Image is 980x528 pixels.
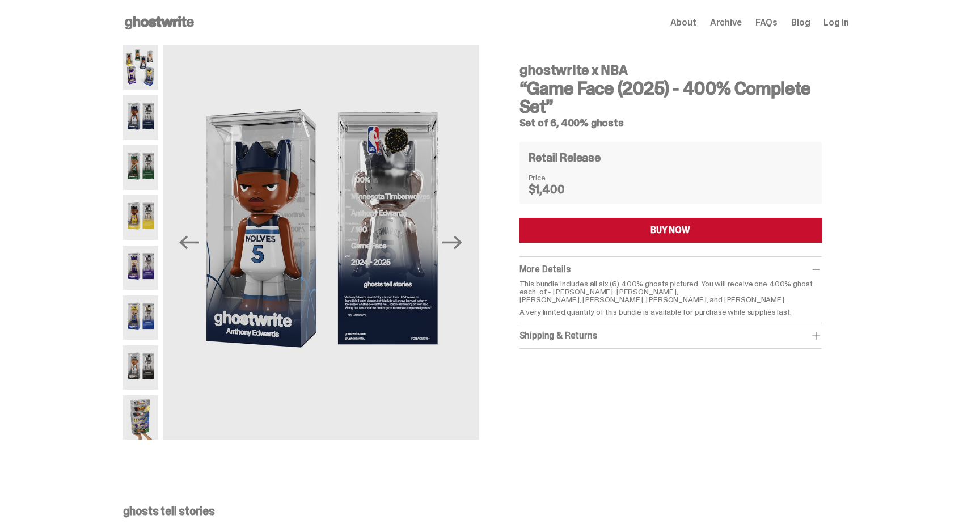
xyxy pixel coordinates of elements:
[519,64,822,77] h4: ghostwrite x NBA
[519,308,822,316] p: A very limited quantity of this bundle is available for purchase while supplies last.
[791,18,810,27] a: Blog
[123,45,159,90] img: NBA-400-HG-Main.png
[176,230,201,255] button: Previous
[123,505,849,517] p: ghosts tell stories
[123,395,159,440] img: NBA-400-HG-Scale.png
[123,246,159,290] img: NBA-400-HG-Luka.png
[710,18,742,27] a: Archive
[123,345,159,390] img: NBA-400-HG-Wemby.png
[755,18,778,27] a: FAQs
[440,230,465,255] button: Next
[519,330,822,341] div: Shipping & Returns
[650,226,690,235] div: BUY NOW
[670,18,696,27] a: About
[123,95,159,140] img: NBA-400-HG-Ant.png
[529,184,585,195] dd: $1,400
[519,218,822,243] button: BUY NOW
[823,18,848,27] a: Log in
[163,45,478,440] img: NBA-400-HG-Ant.png
[519,280,822,303] p: This bundle includes all six (6) 400% ghosts pictured. You will receive one 400% ghost each, of -...
[519,263,571,275] span: More Details
[123,295,159,340] img: NBA-400-HG-Steph.png
[519,118,822,128] h5: Set of 6, 400% ghosts
[529,152,601,163] h4: Retail Release
[123,195,159,239] img: NBA-400-HG%20Bron.png
[529,174,585,181] dt: Price
[519,79,822,116] h3: “Game Face (2025) - 400% Complete Set”
[123,145,159,189] img: NBA-400-HG-Giannis.png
